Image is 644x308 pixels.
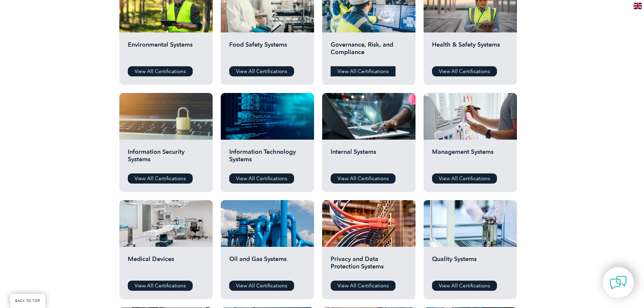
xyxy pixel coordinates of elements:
h2: Medical Devices [128,255,204,276]
a: View All Certifications [128,173,193,184]
h2: Internal Systems [331,148,407,168]
a: View All Certifications [128,66,193,76]
a: View All Certifications [229,66,294,76]
h2: Quality Systems [432,255,508,276]
h2: Management Systems [432,148,508,168]
a: View All Certifications [432,66,497,76]
h2: Privacy and Data Protection Systems [331,255,407,276]
img: contact-chat.png [610,274,627,291]
a: View All Certifications [432,281,497,291]
a: View All Certifications [331,173,396,184]
a: View All Certifications [128,281,193,291]
a: View All Certifications [331,281,396,291]
h2: Food Safety Systems [229,41,306,61]
a: View All Certifications [331,66,396,76]
h2: Governance, Risk, and Compliance [331,41,407,61]
a: View All Certifications [229,173,294,184]
h2: Information Security Systems [128,148,204,168]
a: View All Certifications [432,173,497,184]
h2: Health & Safety Systems [432,41,508,61]
h2: Information Technology Systems [229,148,306,168]
h2: Environmental Systems [128,41,204,61]
h2: Oil and Gas Systems [229,255,306,276]
img: en [634,3,642,9]
a: BACK TO TOP [10,294,45,308]
a: View All Certifications [229,281,294,291]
